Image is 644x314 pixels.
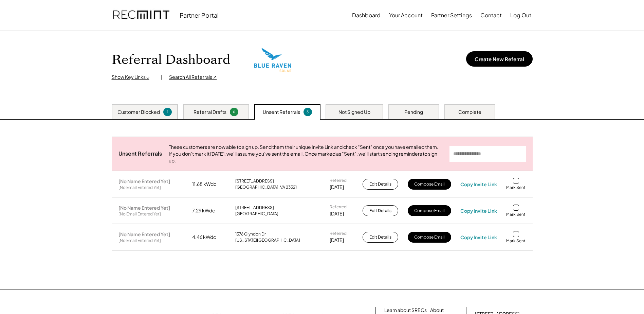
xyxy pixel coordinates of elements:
div: [No Name Entered Yet] [118,231,170,237]
button: Create New Referral [466,51,533,67]
div: Show Key Links ↓ [112,74,154,81]
button: Dashboard [352,8,381,22]
button: Log Out [510,8,531,22]
div: [DATE] [330,210,344,217]
button: Compose Email [408,179,451,190]
div: Mark Sent [506,212,526,217]
button: Contact [480,8,502,22]
div: Copy Invite Link [460,208,497,214]
div: [STREET_ADDRESS] [235,178,274,184]
div: [No Name Entered Yet] [118,205,170,211]
div: [No Name Entered Yet] [118,178,170,184]
div: Complete [458,109,481,116]
button: Compose Email [408,232,451,243]
button: Compose Email [408,205,451,216]
button: Edit Details [363,205,398,216]
div: [GEOGRAPHIC_DATA], VA 23321 [235,185,297,190]
h1: Referral Dashboard [112,52,230,68]
div: Copy Invite Link [460,234,497,240]
div: [DATE] [330,237,344,244]
button: Edit Details [363,232,398,243]
div: Referred [330,204,347,210]
div: Mark Sent [506,185,526,190]
a: About [430,307,444,314]
div: Referral Drafts [194,109,226,116]
img: recmint-logotype%403x.png [113,4,169,27]
div: | [161,74,162,81]
div: Customer Blocked [117,109,160,116]
a: Learn about SRECs [384,307,427,314]
div: [US_STATE][GEOGRAPHIC_DATA] [235,238,300,243]
div: [No Email Entered Yet] [118,185,161,190]
div: 1376 Glyndon Dr [235,231,266,237]
button: Your Account [389,8,423,22]
div: These customers are now able to sign up. Send them their unique Invite Link and check "Sent" once... [169,144,443,164]
div: Referred [330,231,347,236]
div: 3 [305,109,311,115]
button: Partner Settings [431,8,472,22]
div: Partner Portal [180,11,219,19]
div: Mark Sent [506,238,526,244]
div: [DATE] [330,184,344,191]
div: [No Email Entered Yet] [118,238,161,243]
div: Search All Referrals ↗ [169,74,217,81]
div: [GEOGRAPHIC_DATA] [235,211,278,216]
div: [No Email Entered Yet] [118,211,161,217]
img: blue-raven-solar.png [254,48,291,72]
div: 7.29 kWdc [192,207,226,214]
div: Referred [330,178,347,183]
div: Pending [404,109,423,116]
div: 4.46 kWdc [192,234,226,241]
div: Copy Invite Link [460,181,497,187]
div: 0 [231,109,237,115]
button: Edit Details [363,179,398,190]
div: Unsent Referrals [118,150,162,157]
div: Not Signed Up [338,109,370,116]
div: 1 [164,109,171,115]
div: Unsent Referrals [263,109,300,116]
div: [STREET_ADDRESS] [235,205,274,210]
div: 11.68 kWdc [192,181,226,188]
